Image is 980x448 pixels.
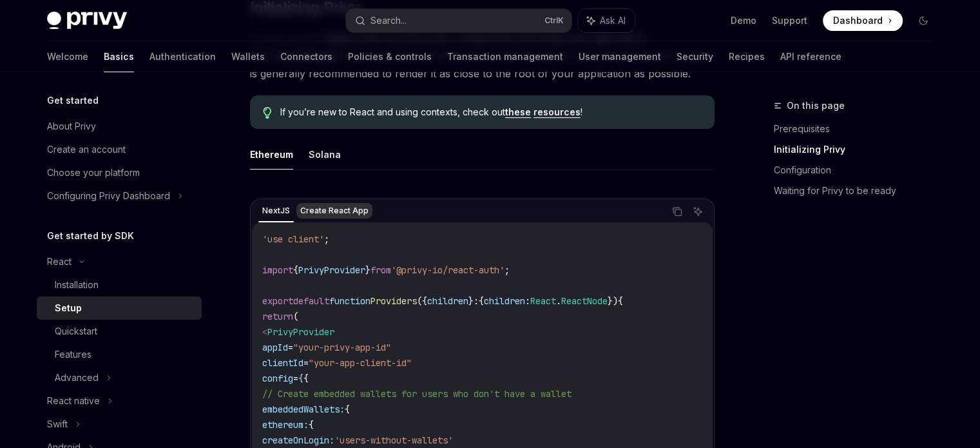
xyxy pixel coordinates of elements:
a: Security [677,41,713,72]
span: = [293,373,298,384]
a: Quickstart [37,320,202,343]
span: } [468,295,474,307]
span: : [474,295,479,307]
span: clientId [262,357,303,369]
span: function [329,295,370,307]
div: Advanced [55,370,99,385]
a: Initializing Privy [774,139,944,160]
span: ReactNode [561,295,608,307]
span: children [427,295,468,307]
span: '@privy-io/react-auth' [391,264,504,276]
span: { [345,404,350,415]
div: Installation [55,277,99,293]
span: { [309,419,314,431]
a: these [505,106,531,118]
span: appId [262,342,288,353]
div: NextJS [258,203,294,219]
a: Connectors [280,41,332,72]
h5: Get started by SDK [47,228,134,244]
div: Swift [47,416,68,432]
a: User management [579,41,661,72]
span: : [525,295,530,307]
a: Welcome [47,41,88,72]
div: React [47,254,72,269]
div: Configuring Privy Dashboard [47,188,170,204]
span: < [262,326,267,338]
span: Dashboard [833,14,883,27]
span: On this page [787,98,845,113]
span: { [618,295,623,307]
span: }) [608,295,618,307]
a: Features [37,343,202,366]
button: Ethereum [250,139,293,170]
div: Create React App [296,203,372,219]
a: About Privy [37,115,202,138]
button: Search...CtrlK [346,9,572,32]
span: React [530,295,556,307]
span: { [479,295,484,307]
div: About Privy [47,119,96,134]
div: Create an account [47,142,126,157]
button: Solana [309,139,341,170]
a: Choose your platform [37,161,202,184]
a: Support [772,14,807,27]
a: resources [533,106,581,118]
button: Toggle dark mode [913,10,934,31]
a: Installation [37,273,202,297]
a: Authentication [149,41,216,72]
a: API reference [780,41,841,72]
a: Setup [37,297,202,320]
span: ; [324,233,329,245]
span: "your-privy-app-id" [293,342,391,353]
span: ; [504,264,510,276]
a: Wallets [231,41,265,72]
a: Configuration [774,160,944,180]
span: ( [293,311,298,322]
a: Recipes [729,41,765,72]
button: Ask AI [689,203,706,220]
button: Copy the contents from the code block [669,203,686,220]
div: Quickstart [55,324,97,339]
span: 'users-without-wallets' [334,434,453,446]
div: Search... [370,13,407,28]
span: Providers [370,295,417,307]
span: default [293,295,329,307]
span: // Create embedded wallets for users who don't have a wallet [262,388,572,400]
span: PrivyProvider [298,264,365,276]
span: Ask AI [600,14,626,27]
span: ethereum: [262,419,309,431]
a: Transaction management [447,41,563,72]
span: config [262,373,293,384]
h5: Get started [47,93,99,108]
a: Create an account [37,138,202,161]
div: Features [55,347,91,362]
span: } [365,264,370,276]
a: Prerequisites [774,119,944,139]
button: Ask AI [578,9,635,32]
div: React native [47,393,100,409]
span: { [298,373,303,384]
span: = [288,342,293,353]
span: Ctrl K [544,15,564,26]
span: embeddedWallets: [262,404,345,415]
span: 'use client' [262,233,324,245]
a: Basics [104,41,134,72]
span: return [262,311,293,322]
div: Setup [55,300,82,316]
span: createOnLogin: [262,434,334,446]
span: ({ [417,295,427,307]
span: . [556,295,561,307]
span: import [262,264,293,276]
span: { [293,264,298,276]
span: = [303,357,309,369]
img: dark logo [47,12,127,30]
a: Demo [731,14,756,27]
a: Dashboard [823,10,903,31]
svg: Tip [263,107,272,119]
span: export [262,295,293,307]
span: from [370,264,391,276]
a: Policies & controls [348,41,432,72]
span: PrivyProvider [267,326,334,338]
a: Waiting for Privy to be ready [774,180,944,201]
div: Choose your platform [47,165,140,180]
